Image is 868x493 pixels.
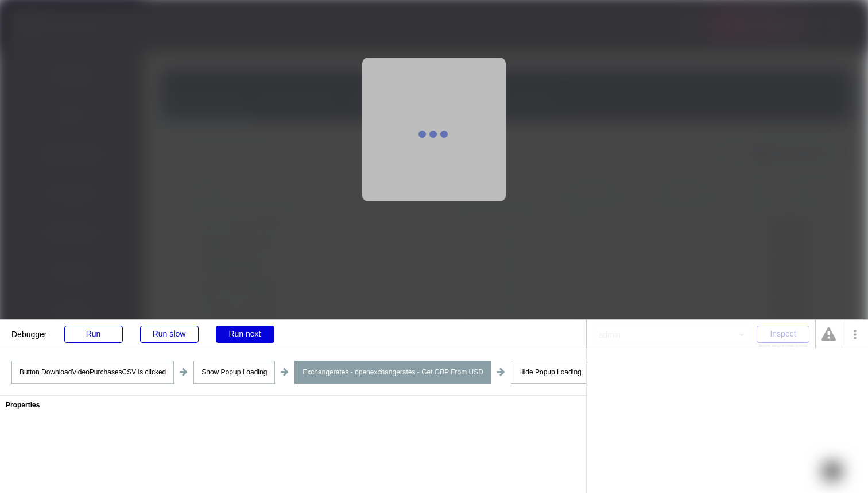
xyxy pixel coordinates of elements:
iframe: chat widget [820,447,857,481]
div: Properties [6,402,580,408]
div: Hide Popup Loading [511,361,590,384]
div: Debugger [11,320,47,338]
div: Show Popup Loading [193,361,275,384]
div: Run slow [140,326,199,343]
div: Exchangerates - openexchangerates - Get GBP From USD [294,361,491,384]
div: Run [64,326,123,343]
div: Run next [216,326,274,343]
div: Button DownloadVideoPurchasesCSV is clicked [11,361,174,384]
